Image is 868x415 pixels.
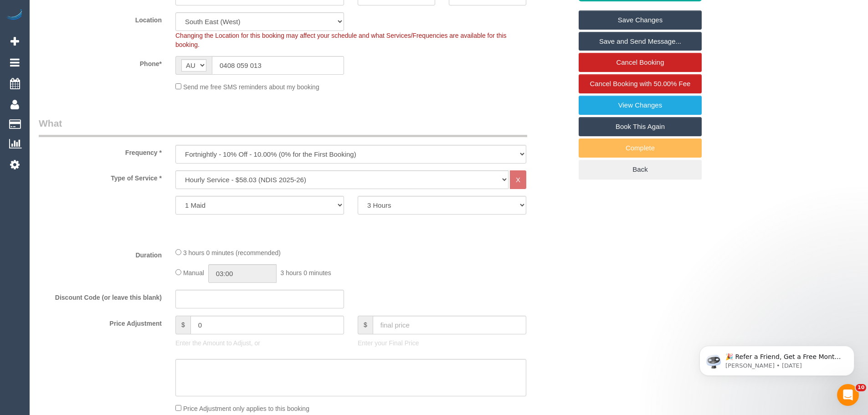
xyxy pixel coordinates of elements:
[5,9,24,22] img: Automaid Logo
[590,80,691,87] span: Cancel Booking with 50.00% Fee
[32,316,169,328] label: Price Adjustment
[281,269,331,277] span: 3 hours 0 minutes
[32,290,169,302] label: Discount Code (or leave this blank)
[32,12,169,25] label: Location
[837,384,859,406] iframe: Intercom live chat
[183,269,204,277] span: Manual
[183,83,319,91] span: Send me free SMS reminders about my booking
[686,327,868,390] iframe: Intercom notifications message
[579,96,702,115] a: View Changes
[373,316,526,334] input: final price
[175,338,344,348] p: Enter the Amount to Adjust, or
[579,74,702,93] a: Cancel Booking with 50.00% Fee
[579,160,702,179] a: Back
[856,384,866,391] span: 10
[183,249,281,256] span: 3 hours 0 minutes (recommended)
[175,32,507,48] span: Changing the Location for this booking may affect your schedule and what Services/Frequencies are...
[32,170,169,183] label: Type of Service *
[358,338,526,348] p: Enter your Final Price
[579,117,702,136] a: Book This Again
[579,53,702,72] a: Cancel Booking
[32,145,169,157] label: Frequency *
[32,56,169,68] label: Phone*
[175,316,190,334] span: $
[579,32,702,51] a: Save and Send Message...
[358,316,373,334] span: $
[579,10,702,30] a: Save Changes
[212,56,344,75] input: Phone*
[39,117,527,137] legend: What
[183,405,309,412] span: Price Adjustment only applies to this booking
[32,247,169,260] label: Duration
